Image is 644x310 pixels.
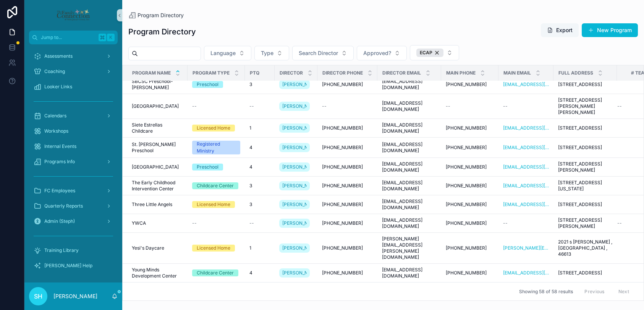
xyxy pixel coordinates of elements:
a: [PHONE_NUMBER] [322,220,373,226]
span: Assessments [44,53,73,59]
span: 4 [249,144,252,151]
span: Director Email [382,70,421,76]
span: Three Little Angels [132,201,172,208]
a: [PERSON_NAME] [279,181,310,190]
a: [PERSON_NAME][EMAIL_ADDRESS][PERSON_NAME][DOMAIN_NAME] [503,245,549,251]
a: [EMAIL_ADDRESS][DOMAIN_NAME] [503,201,549,208]
div: scrollable content [24,44,122,282]
span: Calendars [44,113,66,119]
a: [PERSON_NAME] [279,198,313,211]
span: YWCA [132,220,146,226]
span: Director [280,70,303,76]
span: Full Address [558,70,593,76]
span: 3 [249,81,252,88]
a: Childcare Center [192,269,240,276]
span: -- [617,103,622,109]
span: -- [617,220,622,226]
a: Yesi's Daycare [132,245,183,251]
span: [EMAIL_ADDRESS][DOMAIN_NAME] [382,161,437,173]
span: [PERSON_NAME] [282,183,307,189]
span: [PHONE_NUMBER] [322,164,363,170]
span: Workshops [44,128,68,134]
a: [STREET_ADDRESS][US_STATE] [558,180,612,192]
div: Licensed Home [197,201,230,208]
button: Export [541,23,579,37]
p: [PERSON_NAME] [53,292,97,300]
div: Licensed Home [197,245,230,252]
span: 4 [249,270,252,276]
a: [PERSON_NAME] [279,162,310,172]
span: SBCSC Preschool-[PERSON_NAME] [132,78,183,91]
a: [EMAIL_ADDRESS][DOMAIN_NAME] [503,270,549,276]
a: [EMAIL_ADDRESS][DOMAIN_NAME] [382,198,437,211]
a: [PHONE_NUMBER] [446,270,494,276]
span: Search Director [299,49,338,57]
a: [STREET_ADDRESS] [558,125,612,131]
a: -- [192,220,240,226]
a: [PERSON_NAME][EMAIL_ADDRESS][PERSON_NAME][DOMAIN_NAME] [382,236,437,260]
span: -- [503,103,508,109]
a: [STREET_ADDRESS] [558,201,612,208]
a: Preschool [192,81,240,88]
a: [STREET_ADDRESS] [558,270,612,276]
a: Licensed Home [192,125,240,131]
a: [PERSON_NAME] [279,141,313,154]
span: The Early Childhood Intervention Center [132,180,183,192]
span: Language [210,49,236,57]
span: [EMAIL_ADDRESS][DOMAIN_NAME] [382,180,437,192]
span: [EMAIL_ADDRESS][DOMAIN_NAME] [382,141,437,154]
span: Type [261,49,273,57]
span: Training Library [44,247,79,253]
span: Approved? [363,49,391,57]
span: [PHONE_NUMBER] [446,183,487,189]
span: [PHONE_NUMBER] [322,183,363,189]
a: Childcare Center [192,182,240,189]
span: [EMAIL_ADDRESS][DOMAIN_NAME] [382,78,437,91]
a: [PERSON_NAME] [279,267,313,279]
a: [PERSON_NAME] [279,80,310,89]
div: Childcare Center [197,269,234,276]
span: [PERSON_NAME] Help [44,263,92,269]
span: [GEOGRAPHIC_DATA] [132,103,179,109]
a: Training Library [29,243,118,257]
button: Select Button [357,46,407,60]
a: [PHONE_NUMBER] [322,245,373,251]
span: [PHONE_NUMBER] [322,220,363,226]
a: St. [PERSON_NAME] Preschool [132,141,183,154]
a: 1 [249,245,270,251]
a: [PERSON_NAME] [279,268,310,278]
a: [PERSON_NAME] [279,161,313,173]
a: [PHONE_NUMBER] [446,164,494,170]
a: [PHONE_NUMBER] [446,144,494,151]
a: [PERSON_NAME] [279,243,310,253]
a: [PHONE_NUMBER] [446,125,494,131]
button: Select Button [254,46,289,60]
a: Preschool [192,164,240,170]
a: [STREET_ADDRESS][PERSON_NAME][PERSON_NAME] [558,97,612,115]
a: [EMAIL_ADDRESS][DOMAIN_NAME] [503,81,549,88]
span: -- [192,103,197,109]
span: [PHONE_NUMBER] [446,144,487,151]
span: [PHONE_NUMBER] [322,245,363,251]
span: Looker Links [44,84,72,90]
span: Admin (Steph) [44,218,75,224]
a: -- [446,103,494,109]
a: [PERSON_NAME] [279,180,313,192]
span: [EMAIL_ADDRESS][DOMAIN_NAME] [382,122,437,134]
div: Registered Ministry [197,141,236,154]
span: -- [446,103,450,109]
a: [PHONE_NUMBER] [446,201,494,208]
a: [PHONE_NUMBER] [446,245,494,251]
a: [PHONE_NUMBER] [322,183,373,189]
span: Showing 58 of 58 results [519,289,573,295]
div: Licensed Home [197,125,230,131]
a: [GEOGRAPHIC_DATA] [132,103,183,109]
a: Assessments [29,49,118,63]
a: [PHONE_NUMBER] [446,183,494,189]
a: 3 [249,81,270,88]
span: ECAP [420,50,432,56]
span: Programs Info [44,159,75,165]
